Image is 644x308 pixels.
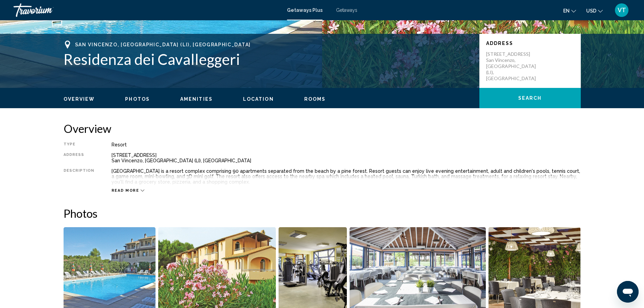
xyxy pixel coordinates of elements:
[125,96,150,102] button: Photos
[64,152,95,163] div: Address
[563,6,576,16] button: Change language
[64,50,473,68] h1: Residenza dei Cavalleggeri
[112,142,581,147] div: Resort
[112,188,145,193] button: Read more
[112,152,581,163] div: [STREET_ADDRESS] San Vincenzo, [GEOGRAPHIC_DATA] (LI), [GEOGRAPHIC_DATA]
[64,207,581,220] h2: Photos
[64,168,95,185] div: Description
[14,3,280,17] a: Travorium
[64,142,95,147] div: Type
[486,41,574,46] p: Address
[112,168,581,185] div: [GEOGRAPHIC_DATA] is a resort complex comprising 90 apartments separated from the beach by a pine...
[479,88,581,108] button: Search
[287,7,323,13] a: Getaways Plus
[112,188,139,193] span: Read more
[618,7,626,14] span: VT
[586,6,603,16] button: Change currency
[243,96,274,102] button: Location
[617,281,639,303] iframe: Button to launch messaging window
[336,7,357,13] a: Getaways
[304,96,326,102] button: Rooms
[75,42,251,47] span: San Vincenzo, [GEOGRAPHIC_DATA] (LI), [GEOGRAPHIC_DATA]
[64,122,581,135] h2: Overview
[563,8,570,14] span: en
[613,3,630,17] button: User Menu
[64,96,95,102] button: Overview
[180,96,213,102] button: Amenities
[518,96,542,101] span: Search
[586,8,596,14] span: USD
[486,51,540,81] p: [STREET_ADDRESS] San Vincenzo, [GEOGRAPHIC_DATA] (LI), [GEOGRAPHIC_DATA]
